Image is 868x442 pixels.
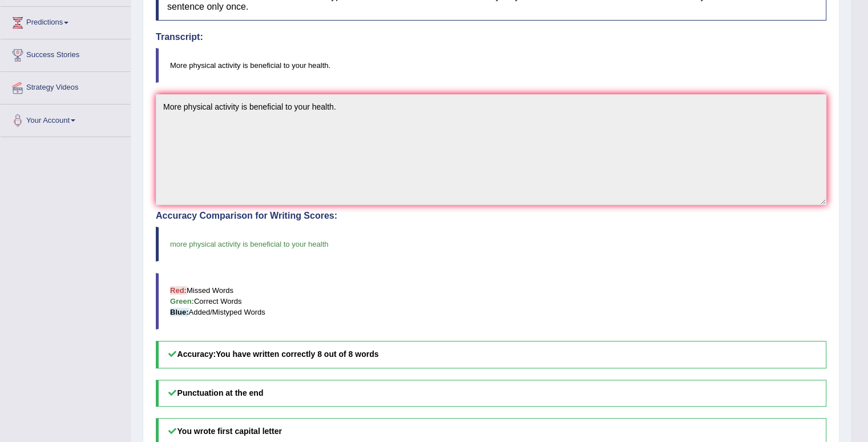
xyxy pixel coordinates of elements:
h4: Accuracy Comparison for Writing Scores: [156,211,826,221]
a: Success Stories [1,39,131,68]
a: Predictions [1,7,131,35]
b: You have written correctly 8 out of 8 words [216,349,378,359]
h4: Transcript: [156,32,826,42]
h5: Punctuation at the end [156,380,826,407]
blockquote: More physical activity is beneficial to your health. [156,48,826,83]
blockquote: Missed Words Correct Words Added/Mistyped Words [156,273,826,330]
b: Green: [170,297,194,306]
b: Red: [170,286,187,295]
h5: Accuracy: [156,341,826,368]
span: more physical activity is beneficial to your health [170,240,328,248]
b: Blue: [170,308,189,316]
a: Strategy Videos [1,72,131,101]
a: Your Account [1,105,131,133]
